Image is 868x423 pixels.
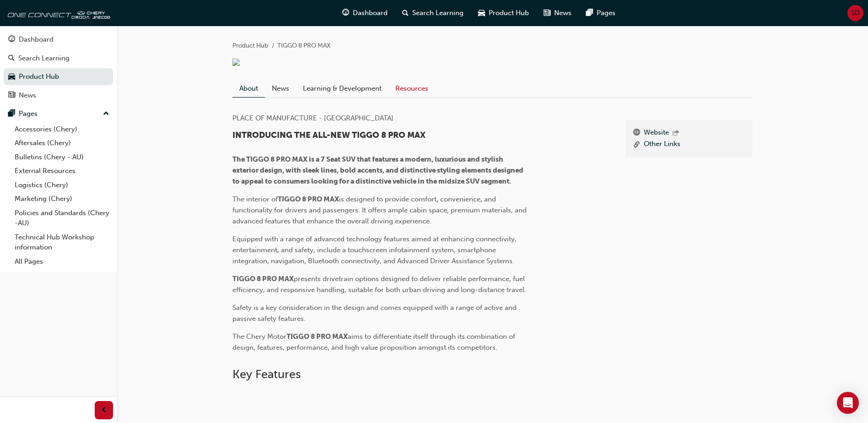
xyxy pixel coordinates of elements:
[633,127,640,139] span: www-icon
[633,139,640,150] span: link-icon
[586,7,593,19] span: pages-icon
[232,155,525,185] span: The TIGGO 8 PRO MAX is a 7 Seat SUV that features a modern, luxurious and stylish exterior design...
[101,405,108,416] span: prev-icon
[644,127,669,139] a: Website
[11,230,113,255] a: Technical Hub Workshop information
[19,108,38,119] div: Pages
[278,195,339,203] span: TIGGO 8 PRO MAX
[8,36,15,44] span: guage-icon
[847,5,863,21] button: SD
[11,178,113,192] a: Logistics (Chery)
[8,110,15,118] span: pages-icon
[232,332,517,352] span: aims to differentiate itself through its combination of design, features, performance, and high v...
[296,80,388,97] a: Learning & Development
[673,130,679,137] span: outbound-icon
[232,367,752,382] h2: Key Features
[478,7,485,19] span: car-icon
[4,87,113,104] a: News
[353,8,388,18] span: Dashboard
[544,7,550,19] span: news-icon
[579,4,623,22] a: pages-iconPages
[4,105,113,122] button: Pages
[232,80,265,98] a: About
[232,59,240,66] img: a12eea1d-202b-43a8-b4e7-298da3bf3f74.png
[4,29,113,105] button: DashboardSearch LearningProduct HubNews
[4,50,113,67] a: Search Learning
[644,139,680,150] a: Other Links
[232,42,268,49] a: Product Hub
[232,275,527,294] span: presents drivetrain options designed to deliver reliable performance, fuel efficiency, and respon...
[232,304,518,323] span: Safety is a key consideration in the design and comes equipped with a range of active and passive...
[11,150,113,164] a: Bulletins (Chery - AU)
[8,73,15,81] span: car-icon
[8,92,15,100] span: news-icon
[554,8,571,18] span: News
[471,4,536,22] a: car-iconProduct Hub
[8,54,15,63] span: search-icon
[19,90,36,101] div: News
[11,206,113,230] a: Policies and Standards (Chery -AU)
[597,8,615,18] span: Pages
[19,34,54,45] div: Dashboard
[11,192,113,206] a: Marketing (Chery)
[232,235,518,265] span: Equipped with a range of advanced technology features aimed at enhancing connectivity, entertainm...
[232,195,278,203] span: The interior of
[265,80,296,97] a: News
[232,275,294,283] span: TIGGO 8 PRO MAX
[4,31,113,48] a: Dashboard
[103,108,109,120] span: up-icon
[335,4,395,22] a: guage-iconDashboard
[11,255,113,269] a: All Pages
[536,4,579,22] a: news-iconNews
[388,80,435,97] a: Resources
[5,4,110,22] img: oneconnect
[837,392,859,414] div: Open Intercom Messenger
[4,68,113,85] a: Product Hub
[342,7,349,19] span: guage-icon
[11,164,113,178] a: External Resources
[395,4,471,22] a: search-iconSearch Learning
[402,7,409,19] span: search-icon
[232,130,426,140] span: INTRODUCING THE ALL-NEW TIGGO 8 PRO MAX
[286,332,348,341] span: TIGGO 8 PRO MAX
[489,8,529,18] span: Product Hub
[11,122,113,136] a: Accessories (Chery)
[232,332,286,341] span: The Chery Motor
[18,53,70,64] div: Search Learning
[277,41,330,51] li: TIGGO 8 PRO MAX
[232,114,394,122] span: PLACE OF MANUFACTURE - [GEOGRAPHIC_DATA]
[412,8,464,18] span: Search Learning
[11,136,113,150] a: Aftersales (Chery)
[851,8,860,18] span: SD
[232,195,528,225] span: is designed to provide comfort, convenience, and functionality for drivers and passengers. It off...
